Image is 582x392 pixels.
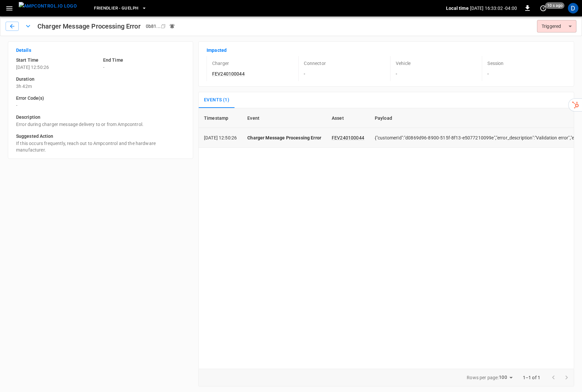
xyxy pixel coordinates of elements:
div: Triggered [537,20,576,32]
div: - [390,56,474,81]
h6: Description [16,114,185,121]
p: 3h 42m [16,83,185,90]
div: - [482,56,566,81]
div: Notifications sent [169,23,175,29]
p: 1–1 of 1 [523,374,540,381]
span: Friendlier - Guelph [94,5,138,12]
a: FEV240100044 [212,71,245,76]
p: Vehicle [396,60,411,67]
th: Asset [326,108,369,128]
p: Error during charger message delivery to or from Ampcontrol. [16,121,185,128]
p: Rows per page: [467,374,499,381]
p: If this occurs frequently, reach out to Ampcontrol and the hardware manufacturer. [16,140,185,153]
div: - [298,56,382,81]
div: 100 [499,373,515,382]
h1: Charger Message Processing Error [37,21,141,31]
p: [DATE] 16:33:02 -04:00 [470,5,517,11]
p: Local time [446,5,469,11]
h6: Suggested Action [16,133,185,140]
p: Charger Message Processing Error [247,134,321,141]
h6: End Time [103,57,185,64]
p: Charger [212,60,229,67]
button: Friendlier - Guelph [91,2,149,15]
p: [DATE] 12:50:26 [16,64,98,71]
div: sessions table [198,108,574,369]
h6: Duration [16,76,185,83]
p: Impacted [207,47,566,53]
span: 10 s ago [545,2,565,9]
button: set refresh interval [538,3,548,13]
button: Events (1) [199,92,235,108]
p: Connector [304,60,325,67]
p: - [16,102,185,109]
div: profile-icon [568,3,578,13]
p: - [103,64,185,71]
td: [DATE] 12:50:26 [199,128,242,148]
h6: Error Code(s) [16,95,185,102]
th: Event [242,108,326,128]
img: ampcontrol.io logo [19,2,77,10]
a: FEV240100044 [332,135,364,140]
h6: Start Time [16,57,98,64]
div: 0b81 ... [146,23,161,30]
th: Timestamp [199,108,242,128]
div: copy [160,23,167,30]
p: Session [487,60,504,67]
